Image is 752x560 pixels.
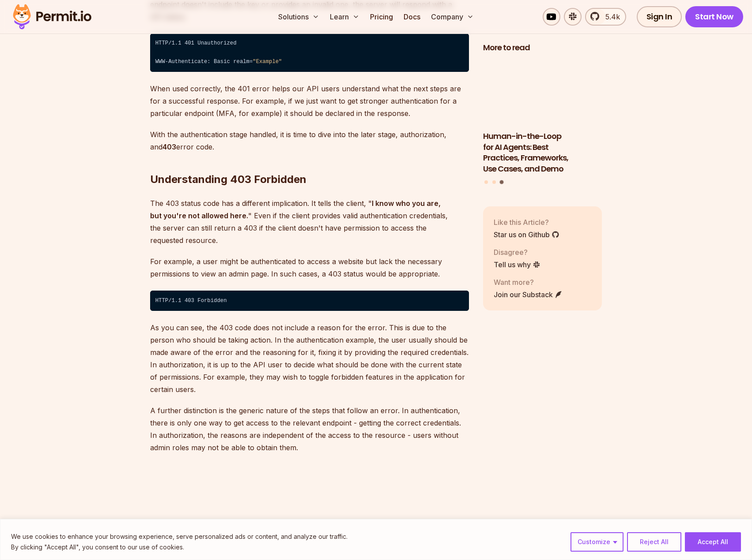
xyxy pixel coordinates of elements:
h2: More to read [483,42,602,53]
img: Permit logo [9,2,95,32]
p: The 403 status code has a different implication. It tells the client, " " Even if the client prov... [150,197,469,246]
p: As you can see, the 403 code does not include a reason for the error. This is due to the person w... [150,321,469,396]
li: 3 of 3 [483,59,602,175]
p: We use cookies to enhance your browsing experience, serve personalized ads or content, and analyz... [11,531,348,542]
a: Pricing [367,8,397,26]
p: Disagree? [494,246,540,257]
h2: Understanding 403 Forbidden [150,137,469,187]
a: Join our Substack [494,289,563,299]
button: Company [427,8,477,26]
a: Tell us why [494,259,540,269]
a: Start Now [685,6,743,27]
span: 5.4k [600,11,620,22]
code: HTTP/1.1 401 Unauthorized ⁠ WWW-Authenticate: Basic realm= [150,34,469,72]
button: Go to slide 2 [492,180,496,183]
p: By clicking "Accept All", you consent to our use of cookies. [11,542,348,553]
div: Posts [483,59,602,185]
span: "Example" [253,59,282,65]
p: When used correctly, the 401 error helps our API users understand what the next steps are for a s... [150,82,469,119]
code: HTTP/1.1 403 Forbidden [150,291,469,311]
button: Reject All [627,532,681,552]
p: Want more? [494,276,563,287]
button: Customize [571,532,624,552]
a: Sign In [637,6,682,27]
a: Docs [400,8,424,26]
p: A further distinction is the generic nature of the steps that follow an error. In authentication,... [150,404,469,454]
h3: Human-in-the-Loop for AI Agents: Best Practices, Frameworks, Use Cases, and Demo [483,131,602,174]
button: Go to slide 3 [500,180,504,184]
a: Star us on Github [494,229,559,239]
p: Like this Article? [494,217,559,227]
img: Human-in-the-Loop for AI Agents: Best Practices, Frameworks, Use Cases, and Demo [483,59,602,126]
a: 5.4k [585,8,626,26]
strong: 403 [162,142,176,151]
button: Learn [326,8,363,26]
button: Accept All [685,532,741,552]
p: With the authentication stage handled, it is time to dive into the later stage, authorization, an... [150,128,469,153]
p: For example, a user might be authenticated to access a website but lack the necessary permissions... [150,255,469,280]
button: Go to slide 1 [484,180,488,183]
button: Solutions [275,8,323,26]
